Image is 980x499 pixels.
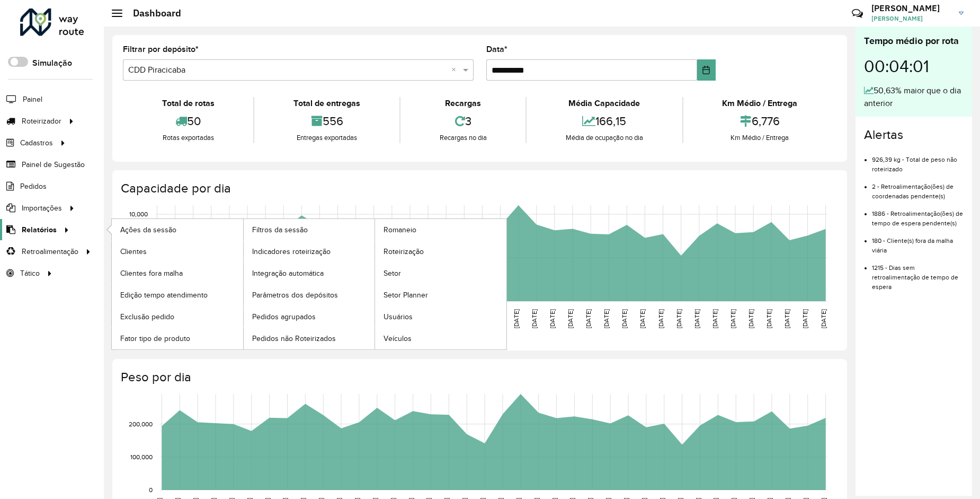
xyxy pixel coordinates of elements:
a: Integração automática [244,262,375,284]
a: Usuários [375,306,506,327]
a: Veículos [375,328,506,349]
span: Pedidos não Roteirizados [252,333,336,344]
div: Média de ocupação no dia [529,133,679,143]
text: [DATE] [567,309,574,328]
div: Km Médio / Entrega [686,97,834,110]
span: Exclusão pedido [120,311,174,322]
span: Usuários [384,311,413,322]
text: [DATE] [801,309,808,328]
text: [DATE] [531,309,538,328]
text: [DATE] [657,309,664,328]
h4: Alertas [864,127,964,143]
a: Pedidos não Roteirizados [244,328,375,349]
a: Indicadores roteirização [244,241,375,262]
text: [DATE] [585,309,592,328]
text: [DATE] [675,309,682,328]
h4: Peso por dia [121,370,836,385]
div: 00:04:01 [864,48,964,84]
label: Data [486,43,507,56]
text: 100,000 [130,453,153,460]
span: Relatórios [22,224,57,235]
a: Ações da sessão [112,219,243,240]
span: Integração automática [252,268,324,279]
span: Clear all [451,64,460,76]
span: Clientes fora malha [120,268,183,279]
a: Pedidos agrupados [244,306,375,327]
div: 6,776 [686,110,834,133]
span: Setor Planner [384,290,428,301]
text: 200,000 [129,421,153,427]
label: Filtrar por depósito [123,43,199,56]
span: Fator tipo de produto [120,333,190,344]
a: Roteirização [375,241,506,262]
text: [DATE] [513,309,520,328]
li: 1215 - Dias sem retroalimentação de tempo de espera [872,255,964,292]
text: [DATE] [747,309,754,328]
a: Fator tipo de produto [112,328,243,349]
span: Pedidos [20,181,47,192]
span: Cadastros [20,137,53,148]
text: [DATE] [820,309,827,328]
text: [DATE] [549,309,556,328]
a: Exclusão pedido [112,306,243,327]
div: Entregas exportadas [257,133,396,143]
text: 10,000 [129,211,148,217]
a: Clientes fora malha [112,262,243,284]
div: Rotas exportadas [126,133,251,143]
span: [PERSON_NAME] [871,14,951,23]
div: 50 [126,110,251,133]
text: 0 [149,486,153,493]
span: Ações da sessão [120,224,176,235]
text: [DATE] [765,309,772,328]
span: Retroalimentação [22,246,78,257]
text: [DATE] [711,309,718,328]
span: Filtros da sessão [252,224,308,235]
div: 166,15 [529,110,679,133]
h3: [PERSON_NAME] [871,3,951,13]
span: Edição tempo atendimento [120,290,208,301]
li: 180 - Cliente(s) fora da malha viária [872,228,964,255]
a: Edição tempo atendimento [112,284,243,305]
a: Contato Rápido [846,2,869,25]
span: Tático [20,268,40,279]
text: [DATE] [603,309,610,328]
span: Pedidos agrupados [252,311,316,322]
span: Romaneio [384,224,416,235]
span: Clientes [120,246,147,257]
span: Painel [23,94,42,105]
a: Setor Planner [375,284,506,305]
span: Parâmetros dos depósitos [252,290,338,301]
li: 1886 - Retroalimentação(ões) de tempo de espera pendente(s) [872,201,964,228]
div: Km Médio / Entrega [686,133,834,143]
span: Roteirização [384,246,424,257]
div: Recargas [403,97,523,110]
div: Total de entregas [257,97,396,110]
a: Filtros da sessão [244,219,375,240]
div: 50,63% maior que o dia anterior [864,84,964,110]
div: 556 [257,110,396,133]
a: Parâmetros dos depósitos [244,284,375,305]
span: Indicadores roteirização [252,246,331,257]
h4: Capacidade por dia [121,181,836,196]
span: Veículos [384,333,412,344]
text: [DATE] [621,309,628,328]
text: [DATE] [639,309,646,328]
text: [DATE] [729,309,736,328]
div: 3 [403,110,523,133]
li: 2 - Retroalimentação(ões) de coordenadas pendente(s) [872,174,964,201]
span: Setor [384,268,401,279]
button: Choose Date [697,59,716,81]
a: Setor [375,262,506,284]
div: Recargas no dia [403,133,523,143]
a: Clientes [112,241,243,262]
h2: Dashboard [122,7,181,19]
span: Importações [22,203,62,214]
a: Romaneio [375,219,506,240]
span: Roteirizador [22,116,61,127]
span: Painel de Sugestão [22,159,85,170]
text: [DATE] [693,309,700,328]
div: Média Capacidade [529,97,679,110]
div: Total de rotas [126,97,251,110]
text: [DATE] [783,309,790,328]
li: 926,39 kg - Total de peso não roteirizado [872,147,964,174]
